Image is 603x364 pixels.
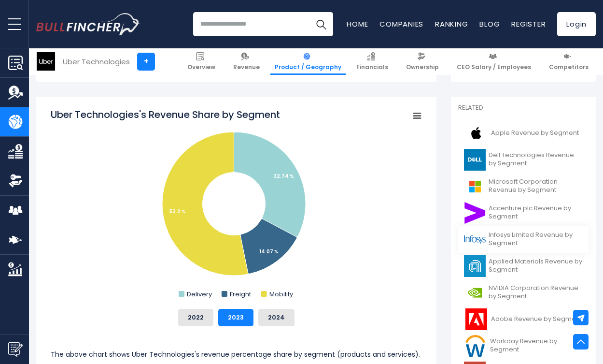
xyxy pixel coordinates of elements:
[489,231,583,248] span: Infosys Limited Revenue by Segment
[464,202,486,224] img: ACN logo
[464,149,486,171] img: DELL logo
[490,337,583,354] span: Workday Revenue by Segment
[489,151,583,168] span: Dell Technologies Revenue by Segment
[458,146,589,173] a: Dell Technologies Revenue by Segment
[458,226,589,253] a: Infosys Limited Revenue by Segment
[489,178,583,194] span: Microsoft Corporation Revenue by Segment
[218,309,253,326] button: 2023
[36,13,140,35] a: Go to homepage
[63,56,130,67] div: Uber Technologies
[464,175,486,197] img: MSFT logo
[549,63,589,71] span: Competitors
[36,13,140,35] img: Bullfincher logo
[458,200,589,226] a: Accenture plc Revenue by Segment
[269,290,294,299] text: Mobility
[458,104,589,112] p: Related
[458,173,589,200] a: Microsoft Corporation Revenue by Segment
[51,108,422,301] svg: Uber Technologies's Revenue Share by Segment
[511,19,546,29] a: Register
[229,48,264,75] a: Revenue
[183,48,220,75] a: Overview
[275,63,341,71] span: Product / Geography
[402,48,443,75] a: Ownership
[458,333,589,359] a: Workday Revenue by Segment
[8,174,23,188] img: Ownership
[491,315,582,323] span: Adobe Revenue by Segment
[479,19,500,29] a: Blog
[452,48,535,75] a: CEO Salary / Employees
[51,108,280,121] tspan: Uber Technologies's Revenue Share by Segment
[464,229,486,250] img: INFY logo
[169,208,186,215] tspan: 53.2 %
[379,19,423,29] a: Companies
[464,122,488,144] img: AAPL logo
[557,12,596,36] a: Login
[352,48,393,75] a: Financials
[178,309,213,326] button: 2022
[233,63,260,71] span: Revenue
[545,48,593,75] a: Competitors
[491,129,579,137] span: Apple Revenue by Segment
[309,12,333,36] button: Search
[347,19,368,29] a: Home
[37,52,55,71] img: UBER logo
[458,306,589,333] a: Adobe Revenue by Segment
[187,290,212,299] text: Delivery
[489,284,583,301] span: NVIDIA Corporation Revenue by Segment
[137,53,155,71] a: +
[489,204,583,221] span: Accenture plc Revenue by Segment
[458,120,589,146] a: Apple Revenue by Segment
[457,63,531,71] span: CEO Salary / Employees
[489,258,583,274] span: Applied Materials Revenue by Segment
[270,48,346,75] a: Product / Geography
[259,248,279,255] tspan: 14.07 %
[274,173,294,180] tspan: 32.74 %
[435,19,468,29] a: Ranking
[464,308,488,330] img: ADBE logo
[464,335,487,357] img: WDAY logo
[230,290,251,299] text: Freight
[187,63,215,71] span: Overview
[464,282,486,304] img: NVDA logo
[356,63,388,71] span: Financials
[458,279,589,306] a: NVIDIA Corporation Revenue by Segment
[258,309,294,326] button: 2024
[458,253,589,279] a: Applied Materials Revenue by Segment
[406,63,439,71] span: Ownership
[464,255,486,277] img: AMAT logo
[51,349,422,360] p: The above chart shows Uber Technologies's revenue percentage share by segment (products and servi...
